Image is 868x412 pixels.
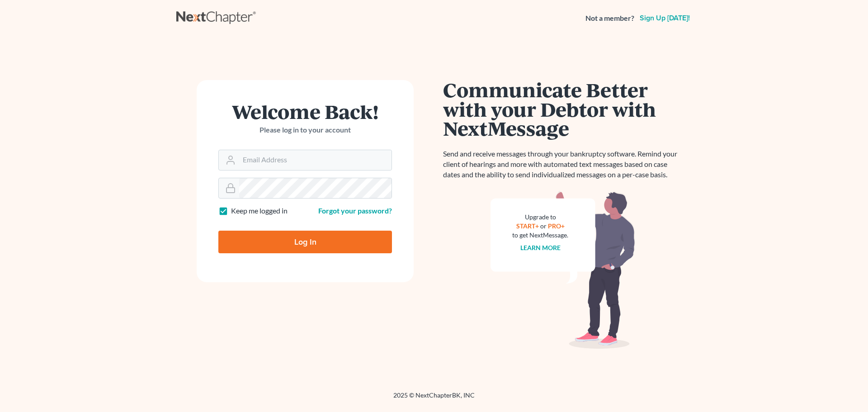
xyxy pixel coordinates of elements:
[585,13,634,24] strong: Not a member?
[638,14,692,22] a: Sign up [DATE]!
[218,231,392,253] input: Log In
[548,222,565,230] a: PRO+
[239,150,392,170] input: Email Address
[512,213,568,222] div: Upgrade to
[540,222,547,230] span: or
[512,231,568,240] div: to get NextMessage.
[491,191,635,349] img: nextmessage_bg-59042aed3d76b12b5cd301f8e5b87938c9018125f34e5fa2b7a6b67550977c72.svg
[218,102,392,121] h1: Welcome Back!
[318,206,392,215] a: Forgot your password?
[443,149,683,180] p: Send and receive messages through your bankruptcy software. Remind your client of hearings and mo...
[176,391,692,407] div: 2025 © NextChapterBK, INC
[443,80,683,138] h1: Communicate Better with your Debtor with NextMessage
[231,206,288,216] label: Keep me logged in
[516,222,539,230] a: START+
[218,125,392,135] p: Please log in to your account
[520,244,561,251] a: Learn more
